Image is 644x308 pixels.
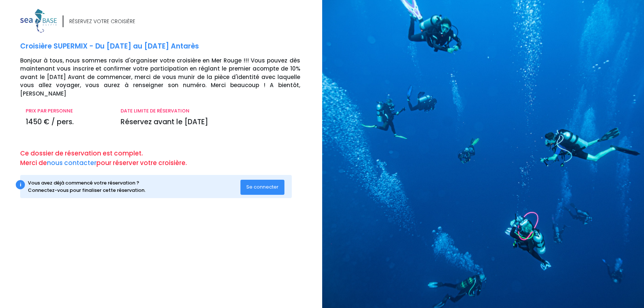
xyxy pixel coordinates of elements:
span: Se connecter [246,183,279,190]
p: Bonjour à tous, nous sommes ravis d'organiser votre croisière en Mer Rouge !!! Vous pouvez dès ma... [20,57,317,98]
p: DATE LIMITE DE RÉSERVATION [121,107,300,115]
img: logo_color1.png [20,9,57,33]
a: Se connecter [240,184,284,190]
p: PRIX PAR PERSONNE [26,107,110,115]
a: nous contacter [47,158,96,167]
div: i [16,180,25,189]
p: Croisière SUPERMIX - Du [DATE] au [DATE] Antarès [20,41,317,52]
button: Se connecter [240,180,284,194]
div: RÉSERVEZ VOTRE CROISIÈRE [69,18,135,25]
p: 1450 € / pers. [26,117,110,128]
p: Réservez avant le [DATE] [121,117,300,128]
p: Ce dossier de réservation est complet. Merci de pour réserver votre croisière. [20,149,317,168]
div: Vous avez déjà commencé votre réservation ? Connectez-vous pour finaliser cette réservation. [28,179,240,194]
